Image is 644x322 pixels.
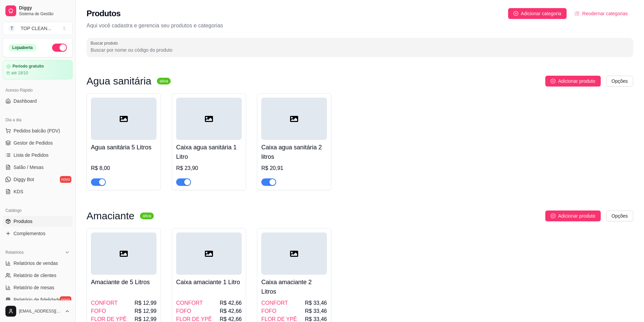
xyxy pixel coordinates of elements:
span: R$ 33,46 [305,307,327,315]
span: plus-circle [514,11,518,16]
span: Reodernar categorias [582,10,628,17]
div: Dia a dia [3,115,73,125]
h4: Amaciante de 5 Litros [91,277,157,287]
span: R$ 12,99 [135,307,157,315]
span: Relatórios de vendas [14,260,58,267]
span: CONFORT [261,299,288,307]
span: CONFORT [176,299,203,307]
article: Período gratuito [13,64,44,69]
span: Adicionar produto [558,77,595,85]
span: Diggy [19,5,70,11]
label: Buscar produto [91,40,120,46]
article: até 18/10 [11,70,28,76]
a: Relatório de mesas [3,282,73,293]
span: Complementos [14,230,45,237]
h3: Amaciante [87,212,135,220]
span: Dashboard [14,98,37,104]
span: R$ 12,99 [135,299,157,307]
span: FOFO [176,307,191,315]
span: Adicionar categoria [521,10,562,17]
div: R$ 8,00 [91,164,157,172]
button: Opções [606,210,633,221]
span: Opções [612,212,628,220]
a: Gestor de Pedidos [3,138,73,148]
div: Acesso Rápido [3,85,73,96]
span: Gestor de Pedidos [14,140,53,146]
sup: ativa [140,213,154,219]
button: Adicionar produto [545,210,601,221]
span: Relatórios [5,250,24,255]
h4: Caixa amaciante 1 Litro [176,277,242,287]
button: Select a team [3,22,73,35]
h2: Produtos [87,8,121,19]
a: Lista de Pedidos [3,150,73,160]
span: Diggy Bot [14,176,34,183]
span: plus-circle [551,214,555,218]
a: Salão / Mesas [3,162,73,173]
button: Pedidos balcão (PDV) [3,125,73,136]
a: KDS [3,186,73,197]
span: Produtos [14,218,32,225]
span: FOFO [91,307,106,315]
sup: ativa [157,78,171,84]
a: Produtos [3,216,73,227]
span: Opções [612,77,628,85]
a: Diggy Botnovo [3,174,73,185]
span: Lista de Pedidos [14,152,49,158]
button: Alterar Status [52,44,67,52]
h4: Caixa agua sanitária 2 litros [261,143,327,162]
h4: Caixa amaciante 2 Litros [261,277,327,296]
button: Reodernar categorias [569,8,633,19]
span: R$ 33,46 [305,299,327,307]
p: Aqui você cadastra e gerencia seu produtos e categorias [87,22,633,30]
div: R$ 20,91 [261,164,327,172]
h3: Agua sanitária [87,77,151,85]
span: Relatório de clientes [14,272,56,279]
div: Catálogo [3,205,73,216]
a: Complementos [3,228,73,239]
span: ordered-list [575,11,579,16]
span: T [8,25,15,32]
span: Relatório de fidelidade [14,296,61,303]
div: Loja aberta [8,44,37,51]
span: R$ 42,66 [220,307,242,315]
span: FOFO [261,307,276,315]
h4: Agua sanitária 5 Litros [91,143,157,152]
span: Relatório de mesas [14,284,54,291]
span: Pedidos balcão (PDV) [14,127,60,134]
a: Período gratuitoaté 18/10 [3,60,73,79]
span: KDS [14,188,23,195]
button: Opções [606,76,633,86]
span: Adicionar produto [558,212,595,220]
button: Adicionar produto [545,76,601,86]
div: TOP CLEAN ... [21,25,51,32]
a: Relatório de fidelidadenovo [3,294,73,305]
input: Buscar produto [91,47,629,53]
span: Salão / Mesas [14,164,44,171]
button: [EMAIL_ADDRESS][DOMAIN_NAME] [3,303,73,319]
a: Relatório de clientes [3,270,73,281]
a: Dashboard [3,96,73,106]
span: plus-circle [551,79,555,83]
a: Relatórios de vendas [3,258,73,269]
span: [EMAIL_ADDRESS][DOMAIN_NAME] [19,308,62,314]
span: R$ 42,66 [220,299,242,307]
span: CONFORT [91,299,118,307]
div: R$ 23,90 [176,164,242,172]
a: DiggySistema de Gestão [3,3,73,19]
h4: Caixa agua sanitária 1 Litro [176,143,242,162]
button: Adicionar categoria [508,8,567,19]
span: Sistema de Gestão [19,11,70,17]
